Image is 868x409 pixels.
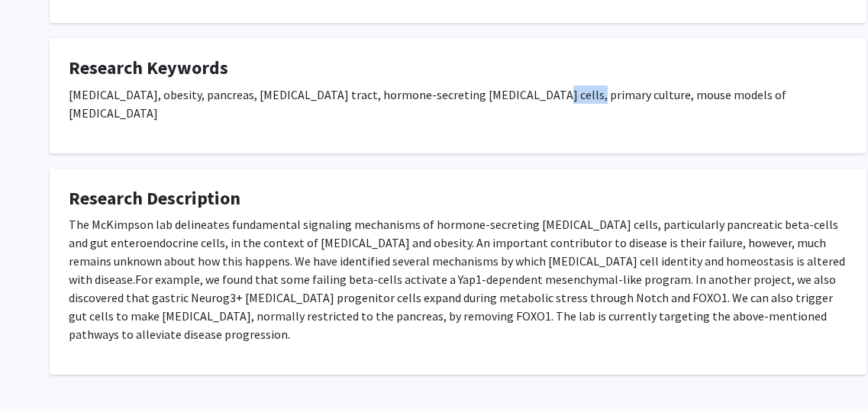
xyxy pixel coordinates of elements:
p: [MEDICAL_DATA], obesity, pancreas, [MEDICAL_DATA] tract, hormone-secreting [MEDICAL_DATA] cells, ... [69,85,847,122]
iframe: Chat [11,340,65,398]
h4: Research Description [69,188,847,210]
span: For example, we found that some failing beta-cells activate a Yap1-dependent mesenchymal-like pro... [69,272,836,342]
p: The McKimpson lab delineates fundamental signaling mechanisms of hormone-secreting [MEDICAL_DATA]... [69,215,847,343]
h4: Research Keywords [69,57,847,79]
